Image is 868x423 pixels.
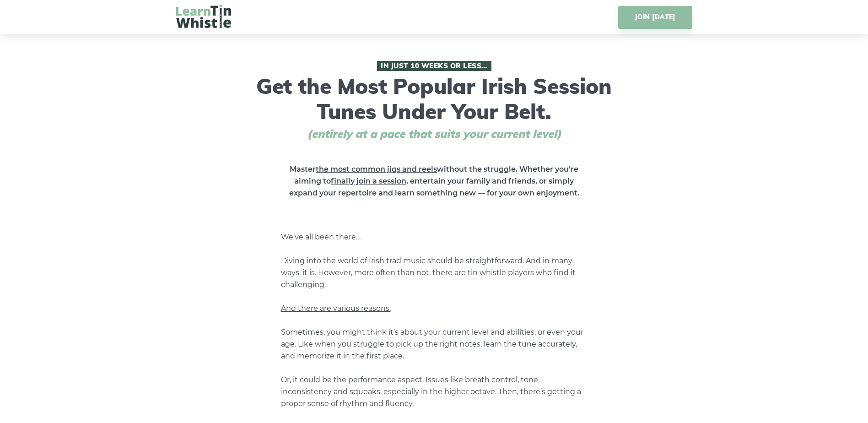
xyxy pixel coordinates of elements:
span: the most common jigs and reels [316,165,437,174]
span: And there are various reasons. [281,304,391,313]
strong: Master without the struggle. Whether you’re aiming to , entertain your family and friends, or sim... [289,165,579,197]
a: JOIN [DATE] [618,6,692,29]
span: (entirely at a pace that suits your current level) [290,127,578,141]
h1: Get the Most Popular Irish Session Tunes Under Your Belt. [253,61,615,141]
span: finally join a session [331,177,406,185]
img: LearnTinWhistle.com [176,5,231,28]
span: In Just 10 Weeks or Less… [377,61,491,71]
